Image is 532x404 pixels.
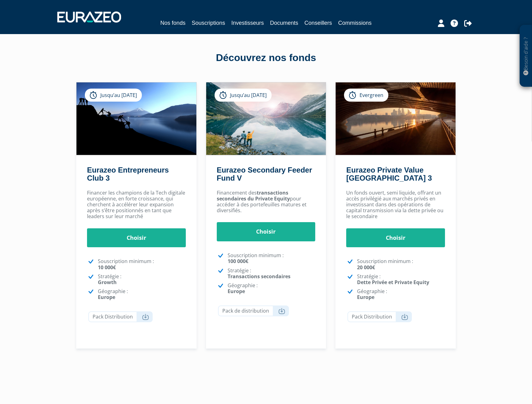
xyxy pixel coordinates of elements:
[217,166,312,182] a: Eurazeo Secondary Feeder Fund V
[346,228,445,248] a: Choisir
[357,279,429,286] strong: Dette Privée et Private Equity
[98,258,186,270] p: Souscription minimum :
[89,51,443,65] div: Découvrez nos fonds
[98,294,115,301] strong: Europe
[87,190,186,220] p: Financer les champions de la Tech digitale européenne, en forte croissance, qui cherchent à accél...
[357,264,375,271] strong: 20 000€
[215,89,272,102] div: Jusqu’au [DATE]
[217,222,316,241] a: Choisir
[228,288,245,295] strong: Europe
[344,89,388,102] div: Evergreen
[76,82,196,155] img: Eurazeo Entrepreneurs Club 3
[270,19,298,27] a: Documents
[228,252,316,264] p: Souscription minimum :
[160,19,185,28] a: Nos fonds
[218,305,289,316] a: Pack de distribution
[192,19,225,27] a: Souscriptions
[228,283,316,294] p: Géographie :
[85,89,142,102] div: Jusqu’au [DATE]
[87,228,186,248] a: Choisir
[357,288,445,300] p: Géographie :
[338,19,372,27] a: Commissions
[347,311,412,322] a: Pack Distribution
[57,11,121,23] img: 1732889491-logotype_eurazeo_blanc_rvb.png
[336,82,456,155] img: Eurazeo Private Value Europe 3
[98,274,186,285] p: Stratégie :
[357,258,445,270] p: Souscription minimum :
[206,82,326,155] img: Eurazeo Secondary Feeder Fund V
[231,19,264,27] a: Investisseurs
[88,311,153,322] a: Pack Distribution
[228,258,248,265] strong: 100 000€
[87,166,169,182] a: Eurazeo Entrepreneurs Club 3
[228,268,316,279] p: Stratégie :
[98,288,186,300] p: Géographie :
[346,166,432,182] a: Eurazeo Private Value [GEOGRAPHIC_DATA] 3
[98,264,116,271] strong: 10 000€
[346,190,445,220] p: Un fonds ouvert, semi liquide, offrant un accès privilégié aux marchés privés en investissant dan...
[522,28,530,84] p: Besoin d'aide ?
[217,190,316,214] p: Financement des pour accéder à des portefeuilles matures et diversifiés.
[217,189,290,202] strong: transactions secondaires du Private Equity
[357,294,374,301] strong: Europe
[357,274,445,285] p: Stratégie :
[228,273,290,280] strong: Transactions secondaires
[304,19,332,27] a: Conseillers
[98,279,117,286] strong: Growth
